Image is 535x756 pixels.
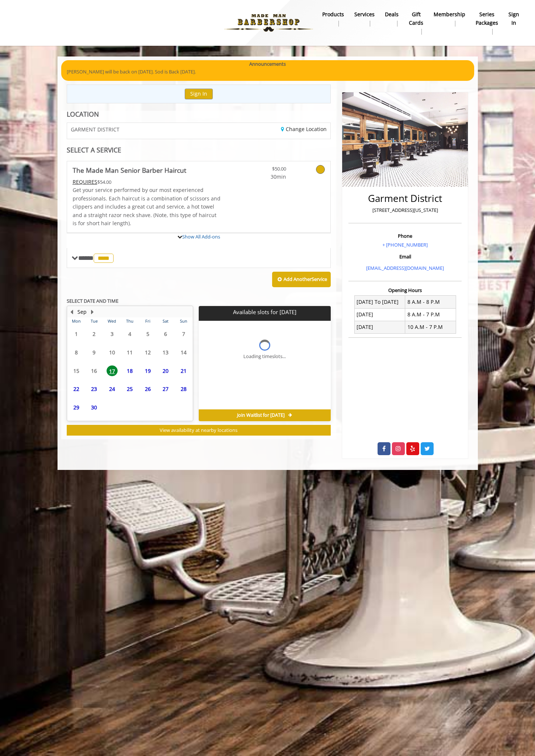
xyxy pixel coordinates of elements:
p: Available slots for [DATE] [202,309,328,315]
span: 29 [71,402,82,413]
b: gift cards [409,10,423,27]
a: Show All Add-ons [182,233,220,240]
h2: Garment District [350,193,460,204]
h3: Opening Hours [348,288,462,293]
h3: Phone [350,233,460,238]
span: 28 [178,384,189,394]
b: SELECT DATE AND TIME [67,298,118,304]
span: 18 [124,365,135,376]
a: $50.00 [243,161,286,181]
span: 17 [107,365,118,376]
th: Sun [174,317,192,325]
p: [PERSON_NAME] will be back on [DATE]. Sod is Back [DATE]. [67,68,469,76]
b: Deals [385,10,399,18]
span: 24 [107,384,118,394]
td: Select day26 [139,380,156,398]
a: Productsproducts [317,9,349,28]
span: 19 [142,365,153,376]
b: Services [354,10,375,18]
a: sign insign in [503,9,524,28]
b: sign in [508,10,519,27]
span: Join Waitlist for [DATE] [237,412,285,418]
span: 26 [142,384,153,394]
button: View availability at nearby locations [67,425,331,436]
span: 30 [88,402,100,413]
th: Mon [67,317,85,325]
div: Loading timeslots... [243,353,286,360]
h3: Email [350,254,460,259]
p: Get your service performed by our most experienced professionals. Each haircut is a combination o... [73,186,221,227]
td: Select day17 [103,361,121,380]
a: Change Location [281,126,327,133]
td: [DATE] [354,321,405,333]
td: [DATE] [354,308,405,321]
a: Series packagesSeries packages [470,9,503,37]
button: Next Month [90,308,95,316]
span: 22 [71,384,82,394]
span: 21 [178,365,189,376]
a: ServicesServices [349,9,380,28]
a: [EMAIL_ADDRESS][DOMAIN_NAME] [366,265,444,271]
a: DealsDeals [380,9,404,28]
div: SELECT A SERVICE [67,147,331,154]
span: 25 [124,384,135,394]
b: The Made Man Senior Barber Haircut [73,165,186,175]
p: [STREET_ADDRESS][US_STATE] [350,206,460,214]
td: Select day22 [67,380,85,398]
a: MembershipMembership [428,9,470,28]
a: + [PHONE_NUMBER] [382,241,428,248]
td: Select day29 [67,398,85,416]
a: Gift cardsgift cards [404,9,428,37]
td: 10 A.M - 7 P.M [405,321,456,333]
td: 8 A.M - 7 P.M [405,308,456,321]
th: Fri [139,317,156,325]
span: 27 [160,384,171,394]
td: Select day28 [174,380,192,398]
th: Wed [103,317,121,325]
span: 23 [88,384,100,394]
th: Tue [85,317,103,325]
button: Add AnotherService [272,272,331,287]
b: Series packages [476,10,498,27]
td: Select day23 [85,380,103,398]
b: Announcements [249,60,286,68]
td: [DATE] To [DATE] [354,296,405,308]
th: Thu [121,317,139,325]
b: Membership [434,10,465,18]
img: Made Man Barbershop logo [218,3,319,43]
span: View availability at nearby locations [160,427,237,433]
div: $54.00 [73,178,221,186]
button: Sign In [185,89,213,99]
button: Previous Month [69,308,75,316]
button: Sep [77,308,87,316]
span: This service needs some Advance to be paid before we block your appointment [73,178,97,185]
td: Select day24 [103,380,121,398]
td: Select day30 [85,398,103,416]
td: Select day20 [157,361,174,380]
span: 20 [160,365,171,376]
b: products [322,10,344,18]
th: Sat [157,317,174,325]
td: Select day18 [121,361,139,380]
span: 30min [243,173,286,181]
td: Select day27 [157,380,174,398]
td: Select day21 [174,361,192,380]
td: Select day19 [139,361,156,380]
td: Select day25 [121,380,139,398]
div: The Made Man Senior Barber Haircut Add-onS [67,233,331,233]
b: Add Another Service [284,276,327,282]
td: 8 A.M - 8 P.M [405,296,456,308]
b: LOCATION [67,110,99,118]
span: GARMENT DISTRICT [71,127,119,132]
